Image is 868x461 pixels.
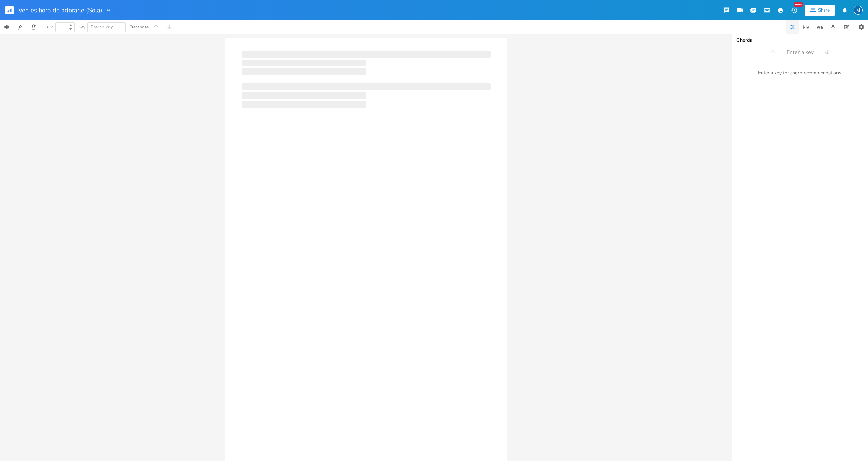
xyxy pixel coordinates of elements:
span: Enter a key [787,48,814,56]
button: New [787,4,801,16]
div: Transpose [130,25,149,29]
div: Ministerio de Adoracion Aguadilla [854,6,863,15]
div: Share [818,7,830,13]
div: BPM [45,25,53,29]
button: M [854,2,863,18]
div: Key [79,25,85,29]
button: Share [805,5,835,16]
div: Enter a key for chord recommendations. [732,66,868,80]
div: Chords [736,38,864,43]
div: New [794,2,803,7]
span: Enter a key [91,24,113,30]
span: Ven es hora de adorarle (Sola) [18,7,102,13]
